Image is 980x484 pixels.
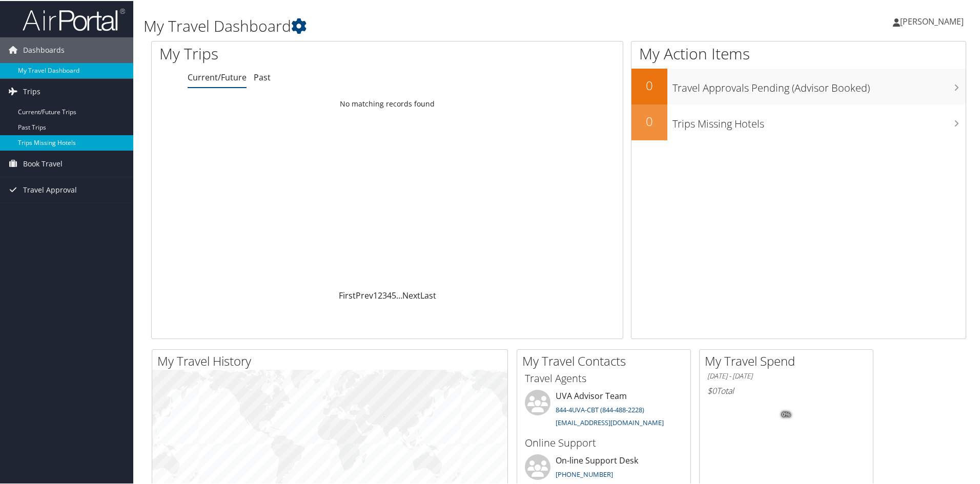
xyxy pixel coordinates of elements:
img: airportal-logo.png [23,7,125,31]
h2: 0 [631,76,667,93]
span: Book Travel [23,150,63,176]
span: [PERSON_NAME] [900,15,964,26]
a: 3 [382,289,387,300]
h3: Online Support [525,435,683,449]
li: UVA Advisor Team [520,389,688,431]
h2: My Travel History [157,351,507,369]
h6: [DATE] - [DATE] [707,370,865,380]
a: Last [420,289,436,300]
td: No matching records found [152,94,623,112]
h1: My Trips [159,42,419,64]
a: 1 [373,289,378,300]
tspan: 0% [782,411,790,417]
h3: Travel Agents [525,370,683,385]
a: [PERSON_NAME] [893,5,974,36]
span: … [396,289,402,300]
span: Trips [23,78,40,103]
h1: My Travel Dashboard [144,14,697,36]
h2: 0 [631,112,667,129]
a: Past [254,71,271,82]
a: Next [402,289,420,300]
h1: My Action Items [631,42,966,64]
a: Prev [356,289,373,300]
a: Current/Future [188,71,247,82]
span: Travel Approval [23,176,77,202]
a: 0Trips Missing Hotels [631,103,966,139]
a: 2 [378,289,382,300]
h2: My Travel Contacts [522,351,690,369]
h3: Trips Missing Hotels [672,111,966,130]
h3: Travel Approvals Pending (Advisor Booked) [672,75,966,94]
a: First [339,289,356,300]
a: 0Travel Approvals Pending (Advisor Booked) [631,68,966,103]
h6: Total [707,384,865,395]
span: $0 [707,384,717,395]
span: Dashboards [23,36,65,62]
a: 844-4UVA-CBT (844-488-2228) [556,404,644,413]
a: 5 [392,289,396,300]
a: 4 [387,289,392,300]
a: [EMAIL_ADDRESS][DOMAIN_NAME] [556,417,664,426]
h2: My Travel Spend [705,351,873,369]
a: [PHONE_NUMBER] [556,469,613,478]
